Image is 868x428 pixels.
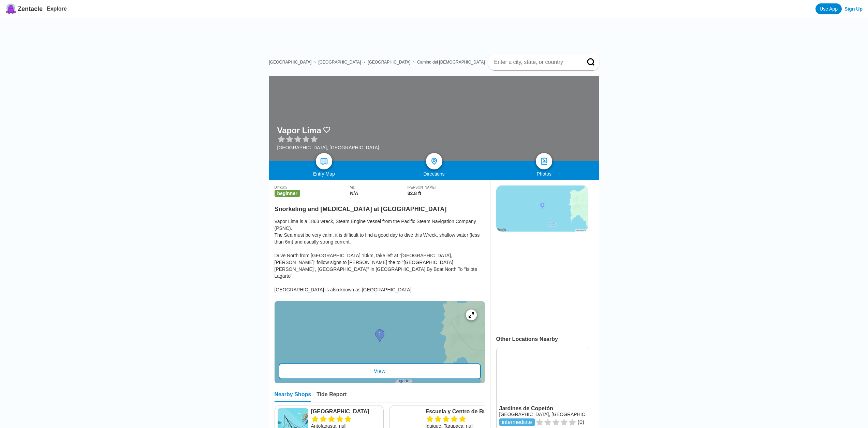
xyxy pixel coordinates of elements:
[47,6,67,12] a: Explore
[275,218,485,293] div: Vapor Lima is a 1863 wreck, Steam Engine Vessel from the Pacific Steam Navigation Company (PSNC)....
[368,60,410,65] a: [GEOGRAPHIC_DATA]
[536,153,552,169] a: photos
[417,60,485,65] a: Camino del [DEMOGRAPHIC_DATA]
[496,336,599,342] div: Other Locations Nearby
[279,363,481,379] div: View
[540,157,548,165] img: photos
[269,60,312,65] a: [GEOGRAPHIC_DATA]
[815,3,842,14] a: Use App
[316,153,332,169] a: map
[5,3,43,14] a: Zentacle logoZentacle
[277,145,379,150] div: [GEOGRAPHIC_DATA], [GEOGRAPHIC_DATA]
[275,190,300,197] span: beginner
[318,60,361,65] a: [GEOGRAPHIC_DATA]
[18,5,43,13] span: Zentacle
[496,185,588,232] img: staticmap
[317,391,347,402] div: Tide Report
[275,185,350,189] div: Difficulty
[430,157,438,165] img: directions
[277,126,321,135] h1: Vapor Lima
[275,202,485,213] h2: Snorkeling and [MEDICAL_DATA] at [GEOGRAPHIC_DATA]
[320,157,328,165] img: map
[311,408,381,415] a: [GEOGRAPHIC_DATA]
[426,408,504,415] a: Escuela y Centro de Buceo "Buceo Norte"
[364,60,365,65] span: ›
[5,3,16,14] img: Zentacle logo
[494,59,577,66] input: Enter a city, state, or country
[269,171,379,177] div: Entry Map
[379,171,489,177] div: Directions
[350,191,408,196] div: N/A
[275,391,311,402] div: Nearby Shops
[350,185,408,189] div: Viz
[489,171,599,177] div: Photos
[413,60,414,65] span: ›
[844,6,863,12] a: Sign Up
[275,301,485,383] a: entry mapView
[314,60,315,65] span: ›
[408,185,485,189] div: [PERSON_NAME]
[408,191,485,196] div: 32.8 ft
